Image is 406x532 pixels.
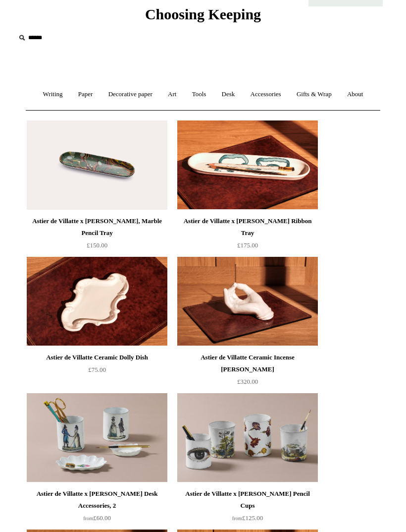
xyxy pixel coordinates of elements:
div: Astier de Villatte x [PERSON_NAME] Pencil Cups [180,488,315,512]
a: Tools [185,81,213,108]
span: Choosing Keeping [145,6,261,22]
a: Astier de Villatte x John Derian Ribbon Tray Astier de Villatte x John Derian Ribbon Tray [177,120,318,210]
a: Paper [71,81,100,108]
a: Astier de Villatte x John Derian Desk Accessories, 2 Astier de Villatte x John Derian Desk Access... [27,393,167,482]
a: Astier de Villatte Ceramic Incense Holder, Serena Astier de Villatte Ceramic Incense Holder, Serena [177,257,318,346]
div: Astier de Villatte x [PERSON_NAME], Marble Pencil Tray [29,215,165,239]
a: Astier de Villatte x [PERSON_NAME], Marble Pencil Tray £150.00 [27,215,167,256]
div: Astier de Villatte Ceramic Incense [PERSON_NAME] [180,352,315,375]
a: Astier de Villatte x John Derian Desk, Marble Pencil Tray Astier de Villatte x John Derian Desk, ... [27,120,167,210]
div: Astier de Villatte Ceramic Dolly Dish [29,352,165,363]
span: £75.00 [88,366,106,373]
span: from [83,516,93,521]
img: Astier de Villatte x John Derian Desk, Marble Pencil Tray [27,120,167,210]
a: Astier de Villatte x [PERSON_NAME] Pencil Cups from£125.00 [177,488,318,529]
img: Astier de Villatte x John Derian Desk Accessories, 2 [27,393,167,482]
a: Choosing Keeping [145,14,261,21]
span: £150.00 [87,241,107,249]
span: from [232,516,242,521]
span: £175.00 [237,241,258,249]
div: Astier de Villatte x [PERSON_NAME] Ribbon Tray [180,215,315,239]
a: Gifts & Wrap [290,81,339,108]
a: Astier de Villatte x [PERSON_NAME] Ribbon Tray £175.00 [177,215,318,256]
span: £125.00 [232,514,263,522]
img: Astier de Villatte x John Derian Ribbon Tray [177,120,318,210]
a: Desk [215,81,242,108]
a: Decorative paper [101,81,159,108]
div: Astier de Villatte x [PERSON_NAME] Desk Accessories, 2 [29,488,165,512]
a: Art [161,81,183,108]
a: About [340,81,370,108]
span: £60.00 [83,514,111,522]
img: Astier de Villatte x John Derian Pencil Cups [177,393,318,482]
span: £320.00 [237,378,258,385]
img: Astier de Villatte Ceramic Incense Holder, Serena [177,257,318,346]
a: Writing [36,81,70,108]
a: Accessories [244,81,288,108]
img: Astier de Villatte Ceramic Dolly Dish [27,257,167,346]
a: Astier de Villatte x [PERSON_NAME] Desk Accessories, 2 from£60.00 [27,488,167,529]
a: Astier de Villatte Ceramic Dolly Dish £75.00 [27,352,167,392]
a: Astier de Villatte x John Derian Pencil Cups Astier de Villatte x John Derian Pencil Cups [177,393,318,482]
a: Astier de Villatte Ceramic Incense [PERSON_NAME] £320.00 [177,352,318,392]
a: Astier de Villatte Ceramic Dolly Dish Astier de Villatte Ceramic Dolly Dish [27,257,167,346]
